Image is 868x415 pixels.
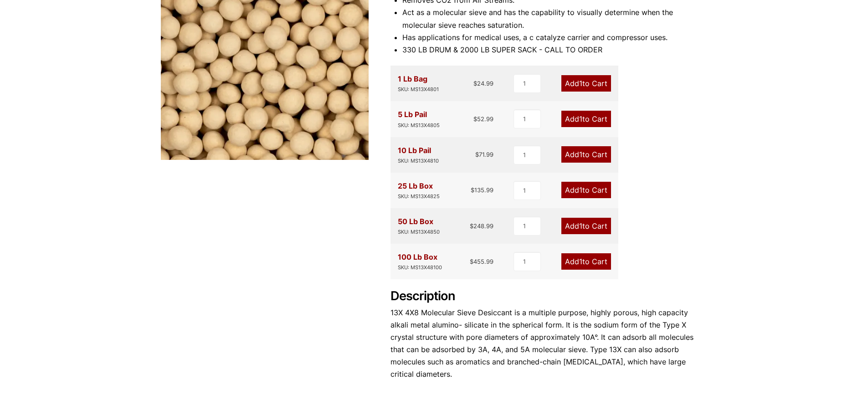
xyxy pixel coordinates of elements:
div: SKU: MS13X4850 [398,228,440,236]
div: 25 Lb Box [398,180,440,201]
span: $ [473,80,477,87]
span: $ [475,151,479,158]
li: Has applications for medical uses, a c catalyze carrier and compressor uses. [402,31,708,44]
bdi: 455.99 [470,258,493,265]
div: 50 Lb Box [398,215,440,236]
a: Add1to Cart [561,146,611,163]
div: 100 Lb Box [398,251,442,272]
h2: Description [390,289,708,304]
div: 10 Lb Pail [398,144,439,165]
a: Add1to Cart [561,75,611,92]
div: SKU: MS13X4805 [398,121,440,130]
bdi: 248.99 [470,222,493,230]
span: 1 [579,221,582,231]
span: $ [471,186,474,194]
div: 5 Lb Pail [398,108,440,129]
a: Add1to Cart [561,218,611,234]
span: 1 [579,114,582,123]
li: Act as a molecular sieve and has the capability to visually determine when the molecular sieve re... [402,6,708,31]
bdi: 135.99 [471,186,493,194]
span: $ [470,258,473,265]
span: 1 [579,185,582,195]
div: SKU: MS13X4825 [398,192,440,201]
span: 1 [579,79,582,88]
span: $ [470,222,473,230]
span: 1 [579,257,582,266]
span: $ [473,115,477,123]
bdi: 52.99 [473,115,493,123]
div: SKU: MS13X48100 [398,263,442,272]
p: 13X 4X8 Molecular Sieve Desiccant is a multiple purpose, highly porous, high capacity alkali meta... [390,307,708,381]
bdi: 24.99 [473,80,493,87]
a: Add1to Cart [561,111,611,127]
span: 1 [579,150,582,159]
bdi: 71.99 [475,151,493,158]
div: 1 Lb Bag [398,73,439,94]
div: SKU: MS13X4810 [398,157,439,165]
div: SKU: MS13X4801 [398,85,439,94]
a: Add1to Cart [561,182,611,198]
a: Add1to Cart [561,253,611,270]
li: 330 LB DRUM & 2000 LB SUPER SACK - CALL TO ORDER [402,44,708,56]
